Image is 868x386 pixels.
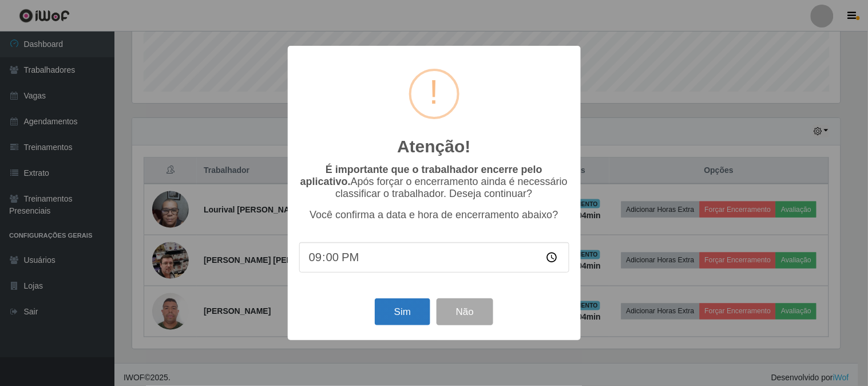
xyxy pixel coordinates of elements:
[437,298,493,325] button: Não
[299,164,569,200] p: Após forçar o encerramento ainda é necessário classificar o trabalhador. Deseja continuar?
[375,298,430,325] button: Sim
[397,136,470,157] h2: Atenção!
[300,164,542,187] b: É importante que o trabalhador encerre pelo aplicativo.
[299,209,569,221] p: Você confirma a data e hora de encerramento abaixo?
